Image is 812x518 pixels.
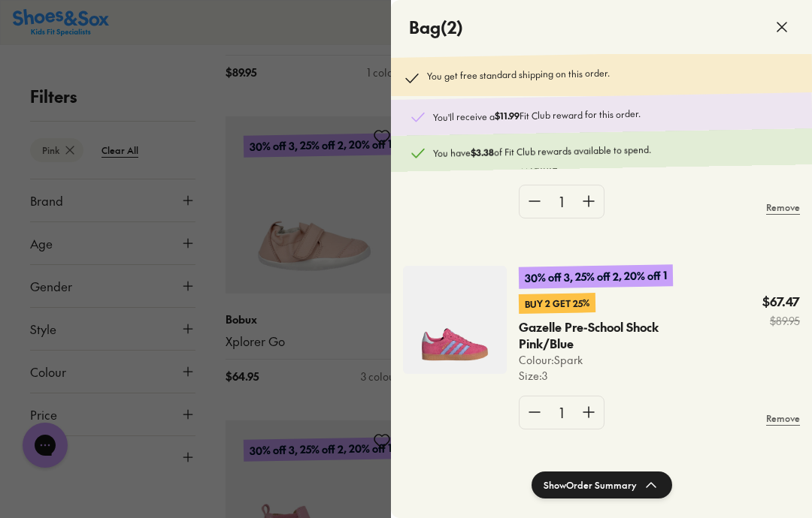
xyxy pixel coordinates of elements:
div: 1 [550,396,574,429]
p: Buy 2 Get 25% [519,293,595,314]
p: Gazelle Pre-School Shock Pink/Blue [519,319,677,352]
p: 30% off 3, 25% off 2, 20% off 1 [519,264,673,289]
s: $89.95 [762,313,800,329]
p: $67.47 [762,294,800,310]
p: You have of Fit Club rewards available to spend. [433,140,794,160]
p: You get free standard shipping on this order. [427,66,610,87]
p: Size : 3 [519,368,717,384]
b: $3.38 [471,146,494,158]
h4: Bag ( 2 ) [409,15,463,40]
img: 4-547999.jpg [403,266,507,374]
div: 1 [550,185,574,218]
button: ShowOrder Summary [532,471,672,498]
p: You'll receive a Fit Club reward for this order. [433,104,794,124]
button: Gorgias live chat [8,5,53,50]
b: $11.99 [495,110,520,122]
p: Colour: Spark [519,352,717,368]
